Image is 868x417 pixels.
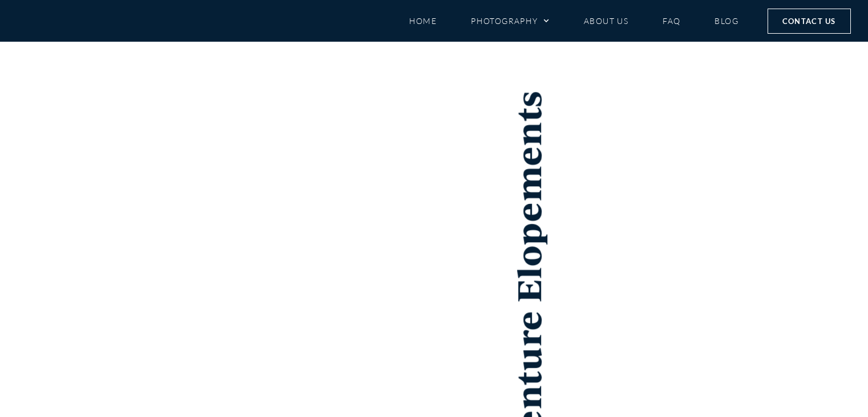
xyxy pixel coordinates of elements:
[782,15,836,27] span: Contact Us
[663,11,680,31] a: FAQ
[714,11,738,31] a: Blog
[409,11,437,31] a: Home
[768,9,851,34] a: Contact Us
[409,11,739,31] nav: Menu
[16,5,114,38] img: Mountain Magic Media photography logo Crested Butte Photographer
[471,11,550,31] a: Photography
[584,11,628,31] a: About Us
